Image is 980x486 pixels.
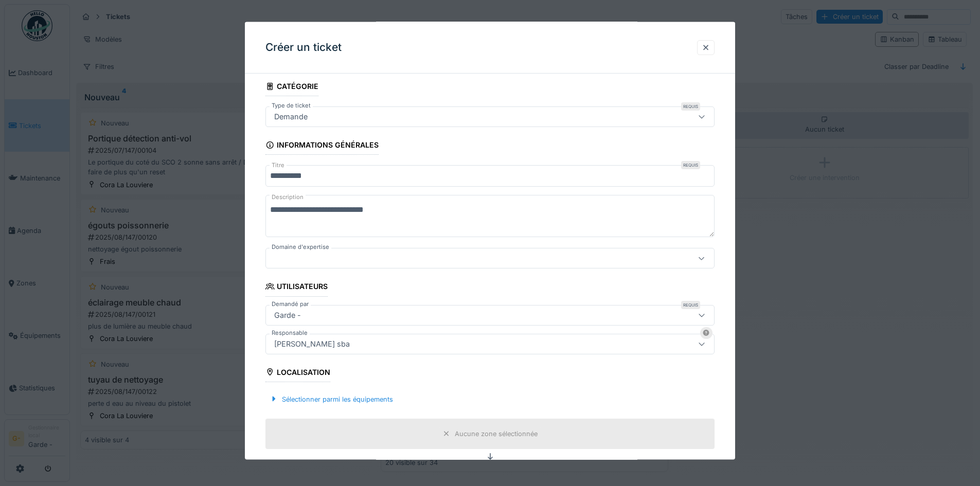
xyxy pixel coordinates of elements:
[270,299,311,308] label: Demandé par
[270,101,313,110] label: Type de ticket
[681,300,700,309] div: Requis
[265,392,397,406] div: Sélectionner parmi les équipements
[265,364,330,382] div: Localisation
[265,137,379,155] div: Informations générales
[681,102,700,111] div: Requis
[681,161,700,169] div: Requis
[270,328,310,337] label: Responsable
[265,79,318,96] div: Catégorie
[270,338,354,349] div: [PERSON_NAME] sba
[270,161,287,170] label: Titre
[270,191,306,204] label: Description
[270,309,305,320] div: Garde -
[270,243,331,251] label: Domaine d'expertise
[270,111,312,122] div: Demande
[265,279,328,296] div: Utilisateurs
[455,428,538,438] div: Aucune zone sélectionnée
[265,41,342,54] h3: Créer un ticket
